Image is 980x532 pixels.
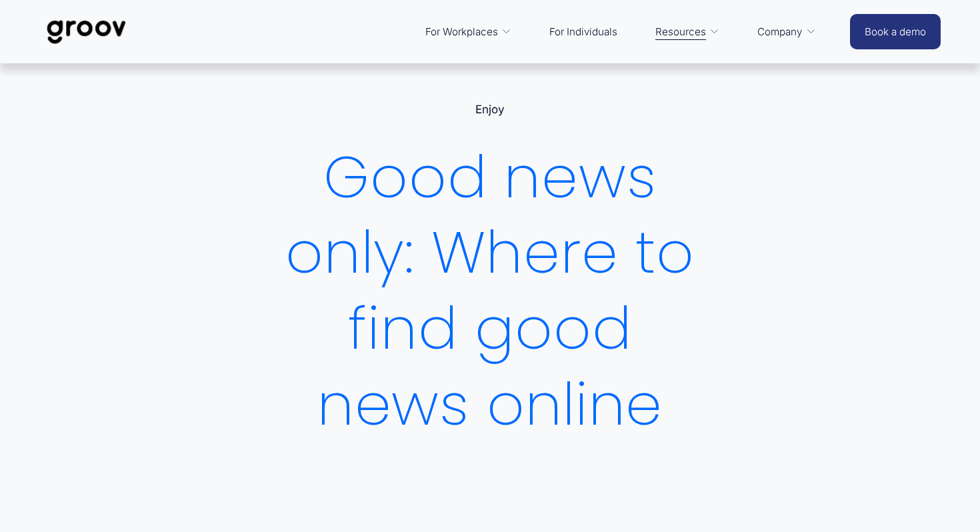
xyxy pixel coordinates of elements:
[475,103,505,116] a: Enjoy
[751,16,823,47] a: folder dropdown
[543,16,624,47] a: For Individuals
[655,23,706,41] span: Resources
[265,139,715,443] h1: Good news only: Where to find good news online
[419,16,519,47] a: folder dropdown
[649,16,727,47] a: folder dropdown
[39,10,133,54] img: Groov | Workplace Science Platform | Unlock Performance | Drive Results
[425,23,498,41] span: For Workplaces
[757,23,802,41] span: Company
[850,14,941,49] a: Book a demo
